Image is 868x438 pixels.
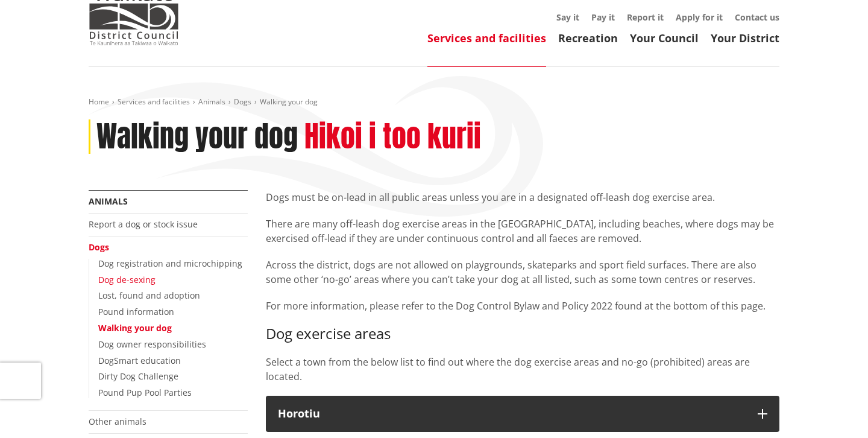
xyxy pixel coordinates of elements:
a: Report it [627,11,664,23]
a: Animals [89,195,128,207]
h3: Dog exercise areas [266,325,779,343]
a: Pound Pup Pool Parties [98,387,192,398]
p: Dogs must be on-lead in all public areas unless you are in a designated off-leash dog exercise area. [266,190,779,205]
a: Report a dog or stock issue [89,218,198,230]
a: Dog de-sexing [98,274,156,285]
a: Recreation [558,31,618,45]
p: For more information, please refer to the Dog Control Bylaw and Policy 2022 found at the bottom o... [266,299,779,313]
h2: Hikoi i too kurii [304,119,481,154]
a: Animals [198,97,225,107]
iframe: Messenger Launcher [813,387,856,431]
a: Walking your dog [98,322,172,334]
span: Walking your dog [260,97,318,107]
h3: Horotiu [278,408,746,420]
a: Dog owner responsibilities [98,338,206,350]
a: Dirty Dog Challenge [98,370,178,382]
a: Contact us [735,11,779,23]
a: Other animals [89,416,146,427]
a: Your Council [630,31,699,45]
a: Your District [711,31,779,45]
p: Across the district, dogs are not allowed on playgrounds, skateparks and sport field surfaces. Th... [266,258,779,287]
a: Dog registration and microchipping [98,258,242,269]
p: Select a town from the below list to find out where the dog exercise areas and no-go (prohibited)... [266,355,779,384]
nav: breadcrumb [89,97,779,107]
a: Pay it [591,11,615,23]
a: Apply for it [676,11,723,23]
p: There are many off-leash dog exercise areas in the [GEOGRAPHIC_DATA], including beaches, where do... [266,217,779,246]
h1: Walking your dog [96,119,298,154]
a: Dogs [89,241,109,253]
a: Home [89,97,109,107]
button: Horotiu [266,396,779,432]
a: DogSmart education [98,355,181,366]
a: Dogs [234,97,251,107]
a: Services and facilities [118,97,190,107]
a: Lost, found and adoption [98,290,200,301]
a: Services and facilities [427,31,546,45]
a: Say it [556,11,579,23]
a: Pound information [98,306,174,317]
